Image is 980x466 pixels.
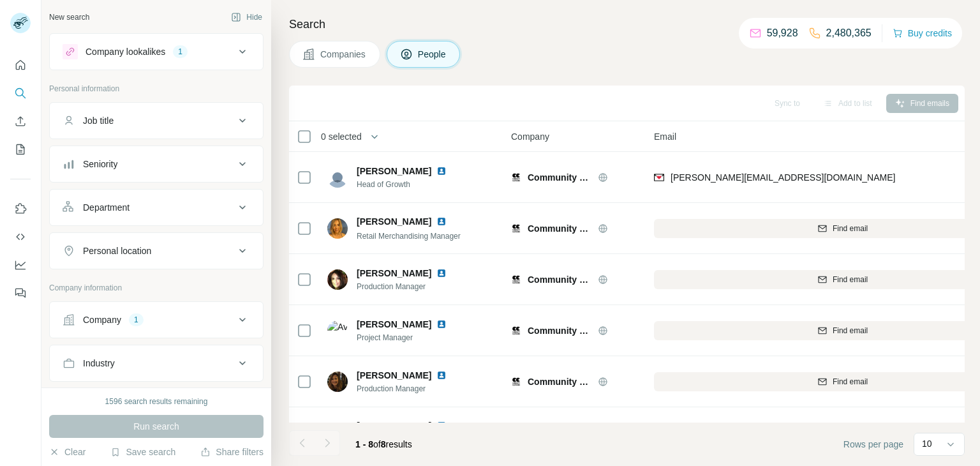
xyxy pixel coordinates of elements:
[222,8,271,27] button: Hide
[833,223,868,234] span: Find email
[357,419,431,432] span: [PERSON_NAME]
[50,149,263,179] button: Seniority
[436,370,447,380] img: LinkedIn logo
[105,396,208,407] div: 1596 search results remaining
[671,172,895,183] span: [PERSON_NAME][EMAIL_ADDRESS][DOMAIN_NAME]
[50,348,263,379] button: Industry
[110,446,175,458] button: Save search
[893,24,952,42] button: Buy credits
[833,274,868,285] span: Find email
[10,82,31,105] button: Search
[357,281,462,292] span: Production Manager
[833,325,868,336] span: Find email
[327,423,348,443] img: Avatar
[50,36,263,67] button: Company lookalikes1
[436,421,447,431] img: LinkedIn logo
[511,130,549,143] span: Company
[173,46,188,57] div: 1
[327,218,348,239] img: Avatar
[50,304,263,335] button: Company1
[83,313,121,326] div: Company
[767,26,798,41] p: 59,928
[83,244,151,257] div: Personal location
[357,318,431,331] span: [PERSON_NAME]
[528,273,591,286] span: Community Clothing
[321,130,362,143] span: 0 selected
[381,439,386,449] span: 8
[289,15,965,33] h4: Search
[373,439,381,449] span: of
[922,437,932,450] p: 10
[418,48,447,61] span: People
[49,282,264,294] p: Company information
[528,171,591,184] span: Community Clothing
[10,138,31,161] button: My lists
[436,166,447,176] img: LinkedIn logo
[528,222,591,235] span: Community Clothing
[511,377,521,387] img: Logo of Community Clothing
[327,320,348,341] img: Avatar
[843,438,903,451] span: Rows per page
[355,439,412,449] span: results
[49,11,89,23] div: New search
[83,201,130,214] div: Department
[654,130,676,143] span: Email
[357,232,461,241] span: Retail Merchandising Manager
[50,105,263,136] button: Job title
[83,114,114,127] div: Job title
[10,253,31,276] button: Dashboard
[357,165,431,177] span: [PERSON_NAME]
[357,267,431,280] span: [PERSON_NAME]
[49,446,85,458] button: Clear
[10,197,31,220] button: Use Surfe on LinkedIn
[357,332,462,343] span: Project Manager
[10,110,31,133] button: Enrich CSV
[10,225,31,248] button: Use Surfe API
[320,48,367,61] span: Companies
[511,326,521,336] img: Logo of Community Clothing
[436,319,447,329] img: LinkedIn logo
[511,223,521,234] img: Logo of Community Clothing
[357,215,431,228] span: [PERSON_NAME]
[833,376,868,387] span: Find email
[49,83,264,94] p: Personal information
[50,236,263,266] button: Personal location
[357,369,431,382] span: [PERSON_NAME]
[327,269,348,290] img: Avatar
[129,314,144,326] div: 1
[528,375,591,388] span: Community Clothing
[83,158,117,170] div: Seniority
[327,372,348,392] img: Avatar
[654,171,664,184] img: provider findymail logo
[327,167,348,188] img: Avatar
[355,439,373,449] span: 1 - 8
[50,192,263,223] button: Department
[10,282,31,304] button: Feedback
[85,45,165,58] div: Company lookalikes
[200,446,264,458] button: Share filters
[511,274,521,285] img: Logo of Community Clothing
[436,268,447,278] img: LinkedIn logo
[436,216,447,227] img: LinkedIn logo
[83,357,115,370] div: Industry
[511,172,521,183] img: Logo of Community Clothing
[357,179,462,190] span: Head of Growth
[528,324,591,337] span: Community Clothing
[826,26,872,41] p: 2,480,365
[10,54,31,77] button: Quick start
[357,383,462,395] span: Production Manager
